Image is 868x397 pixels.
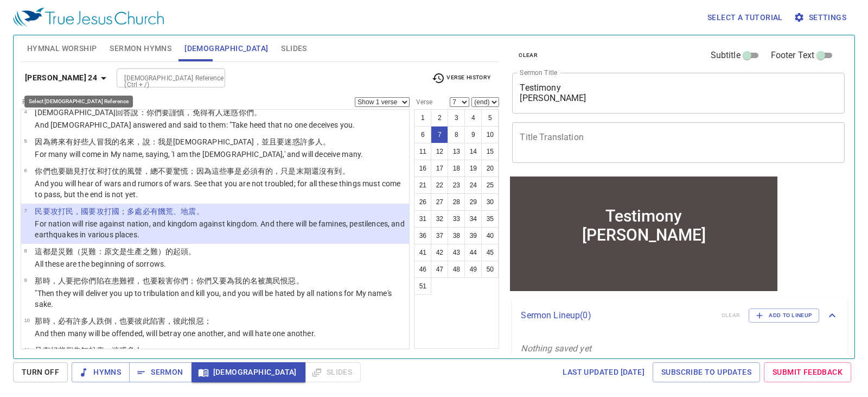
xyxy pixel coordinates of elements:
[184,108,261,117] wg991: ，免得
[464,160,482,177] button: 19
[281,42,307,55] span: Slides
[127,137,330,146] wg3686: 來
[265,276,304,285] wg5259: 萬
[43,247,196,256] wg5023: 都是
[481,177,499,194] button: 25
[512,49,544,62] button: clear
[188,276,303,285] wg5209: ；你們又
[431,143,448,160] button: 12
[653,362,760,382] a: Subscribe to Updates
[112,317,212,325] wg4624: ，也要
[432,72,490,85] span: Verse History
[414,160,431,177] button: 16
[35,259,196,269] p: All these are the beginning of sorrows.
[104,137,331,146] wg1909: 我的
[481,143,499,160] button: 15
[711,49,741,62] span: Subtitle
[414,193,431,211] button: 26
[35,246,196,257] p: 這
[448,210,465,228] button: 33
[448,126,465,143] button: 8
[119,167,350,175] wg4171: 的風聲
[520,83,837,103] textarea: Testimony [PERSON_NAME]
[707,11,783,24] span: Select a tutorial
[558,362,649,382] a: Last updated [DATE]
[104,276,304,285] wg3860: 在患難
[131,108,261,117] wg611: 說
[192,362,305,382] button: [DEMOGRAPHIC_DATA]
[296,276,304,285] wg3404: 。
[143,346,150,355] wg4183: 。
[258,167,350,175] wg1163: 有的
[296,167,350,175] wg235: 末期
[50,317,212,325] wg5119: ，必有許多人
[414,227,431,244] button: 36
[519,51,538,60] span: clear
[35,218,406,240] p: For nation will rise against nation, and kingdom against kingdom. And there will be famines, pest...
[431,126,448,143] button: 7
[50,276,304,285] wg5119: ，人要把你們
[431,227,448,244] button: 37
[104,167,350,175] wg2532: 打仗
[227,276,304,285] wg2071: 為
[223,108,261,117] wg5100: 迷惑
[35,316,315,326] p: 那時
[35,345,276,356] p: 且
[24,167,27,173] span: 6
[448,109,465,127] button: 3
[481,261,499,278] button: 50
[97,317,212,325] wg4183: 跌倒
[431,244,448,261] button: 42
[773,366,843,379] span: Submit Feedback
[58,167,350,175] wg1161: 要
[481,193,499,211] button: 30
[481,126,499,143] button: 10
[481,227,499,244] button: 40
[796,11,846,24] span: Settings
[35,119,355,130] p: And [DEMOGRAPHIC_DATA] answered and said to them: "Take heed that no one deceives you.
[165,137,330,146] wg1473: 是
[448,143,465,160] button: 13
[104,346,150,355] wg1453: ，迷惑
[66,346,150,355] wg4183: 假先知
[73,207,204,216] wg1484: ，國
[464,210,482,228] button: 34
[334,167,349,175] wg3768: 到
[250,276,304,285] wg3450: 名
[481,109,499,127] button: 5
[508,174,780,293] iframe: from-child
[138,366,183,379] span: Sermon
[342,167,350,175] wg2076: 。
[258,276,304,285] wg3686: 被
[173,167,350,175] wg3361: 驚慌
[273,276,304,285] wg3956: 民
[129,362,192,382] button: Sermon
[66,207,204,216] wg1909: 民
[73,247,196,256] wg5604: （災難：原文是生產之難）的起頭
[119,207,204,216] wg932: ；多處
[280,276,303,285] wg1484: 恨惡
[414,99,432,105] label: Verse
[254,137,331,146] wg5547: ，並且
[208,108,261,117] wg3361: 有人
[448,244,465,261] button: 43
[431,210,448,228] button: 32
[212,167,350,175] wg1063: 這些事
[661,366,751,379] span: Subscribe to Updates
[35,166,406,177] p: 你們也
[27,42,97,55] span: Hymnal Worship
[58,247,196,256] wg3956: 災難
[448,227,465,244] button: 38
[414,143,431,160] button: 11
[35,107,355,118] p: [DEMOGRAPHIC_DATA]
[188,247,196,256] wg746: 。
[234,167,349,175] wg3956: 是必須
[414,244,431,261] button: 41
[150,317,212,325] wg240: 陷害
[204,317,212,325] wg3404: ；
[35,275,406,286] p: 那時
[464,244,482,261] button: 44
[431,177,448,194] button: 22
[24,207,27,213] span: 7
